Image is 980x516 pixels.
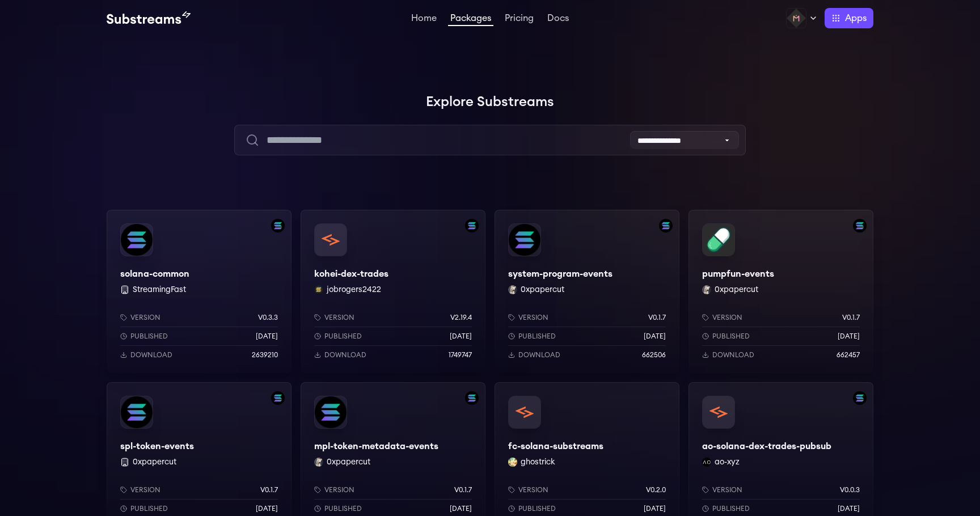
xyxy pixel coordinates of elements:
[107,91,873,113] h1: Explore Substreams
[327,284,381,295] button: jobrogers2422
[838,504,860,513] p: [DATE]
[648,313,666,322] p: v0.1.7
[642,350,666,359] p: 662506
[409,14,439,25] a: Home
[107,11,191,25] img: Substream's logo
[521,456,555,468] button: ghostrick
[518,332,556,341] p: Published
[845,11,867,25] span: Apps
[301,210,485,373] a: Filter by solana networkkohei-dex-tradeskohei-dex-tradesjobrogers2422 jobrogers2422Versionv2.19.4...
[495,210,679,373] a: Filter by solana networksystem-program-eventssystem-program-events0xpapercut 0xpapercutVersionv0....
[260,485,278,494] p: v0.1.7
[644,504,666,513] p: [DATE]
[644,332,666,341] p: [DATE]
[450,313,472,322] p: v2.19.4
[518,504,556,513] p: Published
[130,485,160,494] p: Version
[715,456,740,468] button: ao-xyz
[545,14,571,25] a: Docs
[853,391,867,405] img: Filter by solana network
[448,14,493,26] a: Packages
[133,284,186,295] button: StreamingFast
[712,504,750,513] p: Published
[837,350,860,359] p: 662457
[324,504,362,513] p: Published
[133,456,176,468] button: 0xpapercut
[842,313,860,322] p: v0.1.7
[256,332,278,341] p: [DATE]
[324,332,362,341] p: Published
[840,485,860,494] p: v0.0.3
[271,391,285,405] img: Filter by solana network
[838,332,860,341] p: [DATE]
[688,210,873,373] a: Filter by solana networkpumpfun-eventspumpfun-events0xpapercut 0xpapercutVersionv0.1.7Published[D...
[715,284,758,295] button: 0xpapercut
[130,350,172,359] p: Download
[130,332,168,341] p: Published
[324,485,354,494] p: Version
[130,504,168,513] p: Published
[646,485,666,494] p: v0.2.0
[659,219,673,232] img: Filter by solana network
[712,332,750,341] p: Published
[712,350,754,359] p: Download
[324,350,366,359] p: Download
[712,313,742,322] p: Version
[271,219,285,232] img: Filter by solana network
[130,313,160,322] p: Version
[449,350,472,359] p: 1749747
[712,485,742,494] p: Version
[518,313,548,322] p: Version
[324,313,354,322] p: Version
[853,219,867,232] img: Filter by solana network
[521,284,564,295] button: 0xpapercut
[258,313,278,322] p: v0.3.3
[450,332,472,341] p: [DATE]
[107,210,292,373] a: Filter by solana networksolana-commonsolana-common StreamingFastVersionv0.3.3Published[DATE]Downl...
[450,504,472,513] p: [DATE]
[786,8,806,28] img: Profile
[454,485,472,494] p: v0.1.7
[518,350,560,359] p: Download
[502,14,536,25] a: Pricing
[465,219,479,232] img: Filter by solana network
[256,504,278,513] p: [DATE]
[518,485,548,494] p: Version
[465,391,479,405] img: Filter by solana network
[252,350,278,359] p: 2639210
[327,456,370,468] button: 0xpapercut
